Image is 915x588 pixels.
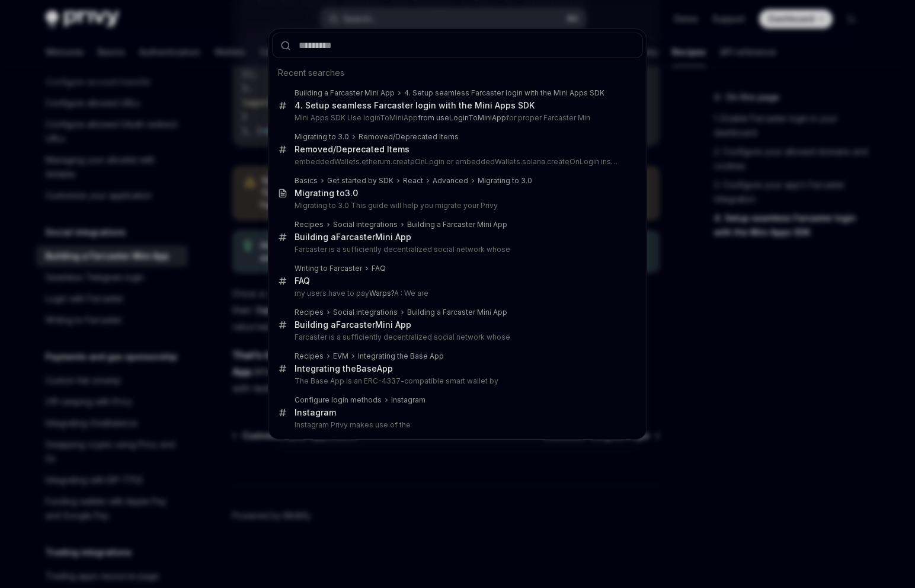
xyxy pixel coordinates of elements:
b: Warps? [369,289,394,298]
div: Get started by SDK [327,176,393,186]
div: Recipes [295,308,324,317]
div: Social integrations [333,220,398,229]
div: React [403,176,423,186]
div: Advanced [433,176,468,186]
b: Farcaster [336,232,375,242]
div: Building a Farcaster Mini App [407,220,507,229]
p: Farcaster is a sufficiently decentralized social network whose [295,245,618,254]
b: 3.0 [345,188,358,198]
div: Migrating to 3.0 [295,132,349,142]
div: Integrating the Base App [358,351,444,361]
div: Social integrations [333,308,398,317]
div: Building a Farcaster Mini App [407,308,507,317]
b: Farcaster [336,319,375,330]
p: my users have to pay A : We are [295,289,618,298]
b: Instagram [295,407,336,417]
div: Configure login methods [295,395,382,405]
div: Writing to Farcaster [295,264,362,273]
div: FAQ [372,264,386,273]
div: Integrating the App [295,363,393,374]
b: Instagram [391,395,425,404]
b: Base [356,363,377,373]
p: Farcaster is a sufficiently decentralized social network whose [295,333,618,342]
div: Migrating to 3.0 [478,176,532,186]
b: from useLoginToMiniApp [418,113,506,122]
div: EVM [333,351,348,361]
div: Building a Mini App [295,319,411,330]
div: Basics [295,176,318,186]
div: Recipes [295,351,324,361]
div: Removed/Deprecated Items [295,144,409,155]
div: Removed/Deprecated Items [359,132,459,142]
div: 4. Setup seamless Farcaster login with the Mini Apps SDK [404,88,604,98]
p: The Base App is an ERC-4337-compatible smart wallet by [295,376,618,386]
p: Migrating to 3.0 This guide will help you migrate your Privy [295,201,618,210]
div: FAQ [295,276,310,286]
span: Recent searches [278,67,344,79]
p: Instagram Privy makes use of the [295,420,618,430]
div: Recipes [295,220,324,229]
div: Building a Mini App [295,232,411,242]
div: Building a Farcaster Mini App [295,88,395,98]
div: 4. Setup seamless Farcaster login with the Mini Apps SDK [295,100,535,111]
p: embeddedWallets.etherum.createOnLogin or embeddedWallets.solana.createOnLogin instead. ** Removed [295,157,618,167]
div: Migrating to [295,188,358,199]
p: Mini Apps SDK Use loginToMiniApp for proper Farcaster Min [295,113,618,123]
